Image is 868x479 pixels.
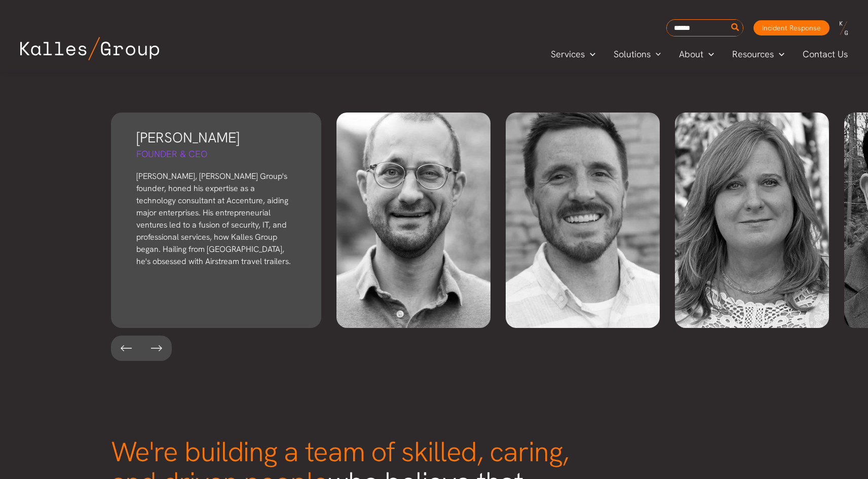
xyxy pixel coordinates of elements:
button: Search [729,20,742,36]
span: Solutions [614,47,651,62]
span: Services [551,47,585,62]
a: ServicesMenu Toggle [542,47,605,62]
span: About [679,47,703,62]
nav: Primary Site Navigation [542,46,858,62]
a: Incident Response [753,20,829,35]
a: AboutMenu Toggle [670,47,723,62]
a: Contact Us [794,47,858,62]
span: Menu Toggle [703,47,714,62]
span: Menu Toggle [774,47,784,62]
span: Menu Toggle [651,47,661,62]
span: Resources [732,47,774,62]
h3: [PERSON_NAME] [136,128,296,148]
h5: Founder & CEO [136,148,296,160]
span: Menu Toggle [585,47,595,62]
img: Kalles Group [20,37,159,60]
a: ResourcesMenu Toggle [723,47,794,62]
p: [PERSON_NAME], [PERSON_NAME] Group's founder, honed his expertise as a technology consultant at A... [136,170,296,268]
a: SolutionsMenu Toggle [605,47,670,62]
span: Contact Us [803,47,848,62]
